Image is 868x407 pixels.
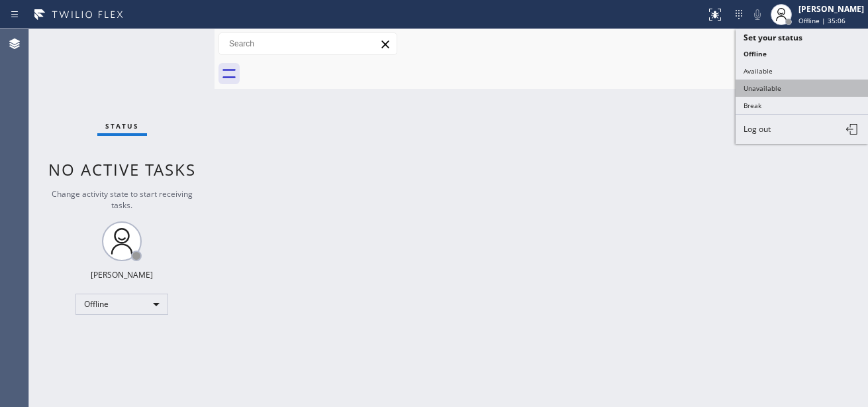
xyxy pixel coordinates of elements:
[798,16,845,25] span: Offline | 35:06
[105,121,139,131] span: Status
[52,188,193,211] span: Change activity state to start receiving tasks.
[748,5,767,24] button: Mute
[75,294,168,315] div: Offline
[798,3,864,15] div: [PERSON_NAME]
[48,158,196,180] span: No active tasks
[91,269,153,280] div: [PERSON_NAME]
[219,33,397,54] input: Search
